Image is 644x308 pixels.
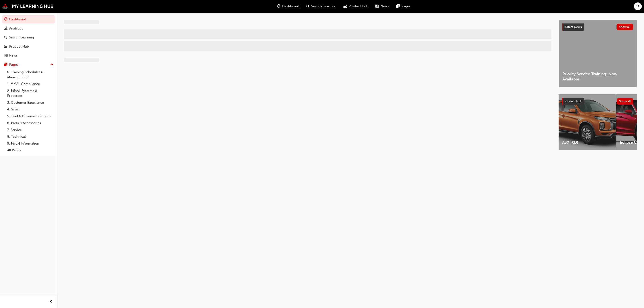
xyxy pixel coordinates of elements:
a: ASX (XD) [559,94,616,150]
span: CG [636,4,640,9]
div: News [9,53,18,58]
img: mmal [2,3,54,9]
div: Pages [9,62,18,67]
div: Product Hub [9,44,29,49]
a: 1. MMAL Compliance [5,80,55,87]
span: news-icon [375,4,379,9]
button: DashboardAnalyticsSearch LearningProduct HubNews [2,14,55,61]
span: Pages [401,4,411,9]
a: Product HubShow all [562,98,633,105]
a: 5. Fleet & Business Solutions [5,113,55,120]
span: pages-icon [396,4,400,9]
span: guage-icon [277,4,280,9]
span: car-icon [343,4,347,9]
a: 0. Training Schedules & Management [5,69,55,80]
button: Pages [2,61,55,69]
a: Analytics [2,24,55,33]
a: All Pages [5,147,55,154]
a: pages-iconPages [393,2,414,11]
a: 3. Customer Excellence [5,99,55,106]
span: search-icon [306,4,309,9]
span: Dashboard [282,4,299,9]
a: Dashboard [2,15,55,23]
a: Latest NewsShow all [562,23,633,31]
a: 6. Parts & Accessories [5,120,55,127]
a: guage-iconDashboard [273,2,303,11]
span: Latest News [565,25,582,29]
span: Product Hub [349,4,368,9]
span: car-icon [4,45,7,49]
button: CG [634,2,642,10]
span: chart-icon [4,27,7,31]
span: ASX (XD) [562,140,612,145]
a: News [2,51,55,60]
a: 8. Technical [5,133,55,140]
span: pages-icon [4,63,7,67]
span: search-icon [4,36,7,40]
button: Show all [617,98,633,105]
span: News [381,4,389,9]
a: 2. MMAL Systems & Processes [5,87,55,99]
a: car-iconProduct Hub [340,2,372,11]
span: news-icon [4,54,7,58]
span: guage-icon [4,17,7,21]
a: search-iconSearch Learning [303,2,340,11]
a: Latest NewsShow allPriority Service Training: Now Available! [559,20,637,87]
a: Search Learning [2,33,55,42]
span: prev-icon [49,299,53,305]
span: Product Hub [565,99,582,103]
div: Analytics [9,26,23,31]
a: Product Hub [2,42,55,51]
a: 4. Sales [5,106,55,113]
a: 9. MyLH Information [5,140,55,147]
span: Priority Service Training: Now Available! [562,72,633,82]
a: news-iconNews [372,2,393,11]
button: Show all [616,24,633,30]
div: Search Learning [9,35,34,40]
span: Search Learning [311,4,336,9]
a: 7. Service [5,127,55,133]
span: up-icon [50,62,53,68]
